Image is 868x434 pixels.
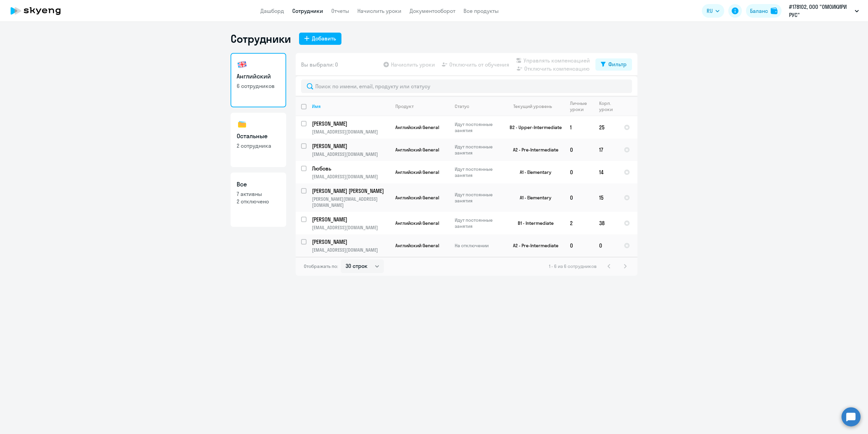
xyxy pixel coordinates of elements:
[608,60,627,68] div: Фильтр
[455,166,501,178] p: Идут постоянные занятия
[312,174,390,180] p: [EMAIL_ADDRESS][DOMAIN_NAME]
[312,216,389,223] p: [PERSON_NAME]
[299,33,341,45] button: Добавить
[292,7,323,14] a: Сотрудники
[395,220,439,226] span: Английский General
[237,190,280,198] p: 7 активны
[455,192,501,204] p: Идут постоянные занятия
[231,53,286,107] a: Английский6 сотрудников
[771,7,777,14] img: balance
[594,161,618,183] td: 14
[455,144,501,156] p: Идут постоянные занятия
[312,165,389,172] p: Любовь
[501,161,565,183] td: A1 - Elementary
[304,263,338,269] span: Отображать по:
[331,7,349,14] a: Отчеты
[594,139,618,161] td: 17
[565,234,594,257] td: 0
[565,161,594,183] td: 0
[312,120,389,127] p: [PERSON_NAME]
[565,139,594,161] td: 0
[312,142,389,150] p: [PERSON_NAME]
[312,120,390,127] a: [PERSON_NAME]
[237,72,280,81] h3: Английский
[301,79,632,93] input: Поиск по имени, email, продукту или статусу
[357,7,401,14] a: Начислить уроки
[501,212,565,234] td: B1 - Intermediate
[599,100,618,112] div: Корп. уроки
[312,103,321,109] div: Имя
[513,103,552,109] div: Текущий уровень
[746,4,782,18] button: Балансbalance
[455,121,501,133] p: Идут постоянные занятия
[395,147,439,153] span: Английский General
[237,180,280,189] h3: Все
[231,32,291,46] h1: Сотрудники
[455,103,469,109] div: Статус
[565,183,594,212] td: 0
[312,165,390,172] a: Любовь
[501,116,565,139] td: B2 - Upper-Intermediate
[463,7,499,14] a: Все продукты
[312,196,390,208] p: [PERSON_NAME][EMAIL_ADDRESS][DOMAIN_NAME]
[501,183,565,212] td: A1 - Elementary
[312,34,336,42] div: Добавить
[410,7,455,14] a: Документооборот
[237,59,248,70] img: english
[260,7,284,14] a: Дашборд
[312,238,389,246] p: [PERSON_NAME]
[237,142,280,149] p: 2 сотрудника
[312,142,390,150] a: [PERSON_NAME]
[707,7,713,15] span: RU
[237,198,280,205] p: 2 отключено
[455,242,501,249] p: На отключении
[312,224,390,231] p: [EMAIL_ADDRESS][DOMAIN_NAME]
[312,129,390,135] p: [EMAIL_ADDRESS][DOMAIN_NAME]
[594,212,618,234] td: 38
[231,173,286,227] a: Все7 активны2 отключено
[312,187,389,195] p: [PERSON_NAME] [PERSON_NAME]
[702,4,724,18] button: RU
[237,132,280,141] h3: Остальные
[395,169,439,175] span: Английский General
[312,216,390,223] a: [PERSON_NAME]
[507,103,564,109] div: Текущий уровень
[395,195,439,201] span: Английский General
[312,238,390,246] a: [PERSON_NAME]
[231,113,286,167] a: Остальные2 сотрудника
[395,124,439,130] span: Английский General
[599,100,613,112] div: Корп. уроки
[570,100,587,112] div: Личные уроки
[395,242,439,249] span: Английский General
[312,151,390,157] p: [EMAIL_ADDRESS][DOMAIN_NAME]
[501,234,565,257] td: A2 - Pre-Intermediate
[312,187,390,195] a: [PERSON_NAME] [PERSON_NAME]
[750,7,768,15] div: Баланс
[594,183,618,212] td: 15
[565,212,594,234] td: 2
[455,103,501,109] div: Статус
[594,116,618,139] td: 25
[501,139,565,161] td: A2 - Pre-Intermediate
[312,103,390,109] div: Имя
[301,60,338,69] span: Вы выбрали: 0
[395,103,414,109] div: Продукт
[789,3,852,19] p: #178102, ООО "ОМОИКИРИ РУС"
[455,217,501,229] p: Идут постоянные занятия
[237,82,280,90] p: 6 сотрудников
[570,100,593,112] div: Личные уроки
[565,116,594,139] td: 1
[395,103,449,109] div: Продукт
[312,247,390,253] p: [EMAIL_ADDRESS][DOMAIN_NAME]
[595,58,632,71] button: Фильтр
[786,3,862,19] button: #178102, ООО "ОМОИКИРИ РУС"
[594,234,618,257] td: 0
[549,263,597,269] span: 1 - 6 из 6 сотрудников
[237,119,248,130] img: others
